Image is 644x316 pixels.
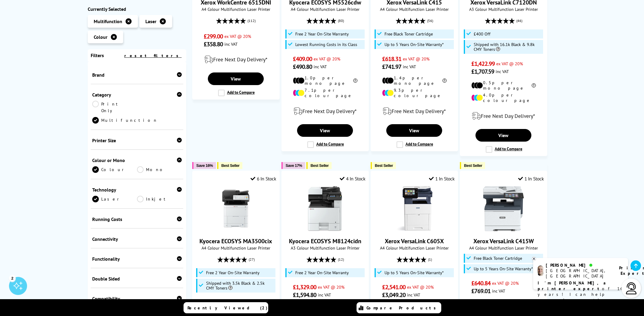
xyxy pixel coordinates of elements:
button: Save 17% [281,162,305,169]
a: Xerox VersaLink C605X [392,226,437,232]
span: £299.00 [204,32,223,40]
a: Inkjet [137,196,182,202]
span: Up to 5 Years On-Site Warranty* [384,42,444,47]
a: reset filters [124,53,182,58]
a: Compare Products [357,302,441,313]
a: Xerox VersaLink C605X [385,237,444,245]
div: 1 In Stock [429,176,455,182]
span: Best Seller [311,163,329,168]
img: ashley-livechat.png [538,265,543,276]
div: Colour or Mono [92,157,182,163]
span: £400 Off [474,32,491,36]
span: A4 Colour Multifunction Laser Printer [196,245,276,251]
span: £1,329.00 [293,283,317,291]
span: inc VAT [492,288,505,294]
div: Functionality [92,256,182,262]
span: Shipped with 3.5k Black & 2.5k CMY Toners [206,281,274,290]
span: Best Seller [221,163,240,168]
span: Lowest Running Costs in its Class [295,42,357,47]
span: inc VAT [314,64,327,69]
span: Save 16% [196,163,213,168]
span: £741.97 [382,63,402,71]
span: ex VAT @ 20% [407,284,434,290]
span: (80) [338,15,344,26]
span: (46) [516,15,522,26]
span: inc VAT [403,64,416,69]
span: Up to 5 Years On-Site Warranty* [474,266,533,271]
span: £490.80 [293,63,312,71]
span: Up to 5 Years On-Site Warranty* [384,270,444,275]
a: Laser [92,196,137,202]
span: £535.75 [204,299,223,306]
a: Colour [92,166,137,173]
span: Laser [145,18,156,24]
a: Kyocera ECOSYS M8124cidn [289,237,361,245]
a: Multifunction [92,117,158,124]
span: Free Black Toner Cartridge [474,256,522,261]
button: Best Seller [306,162,332,169]
div: modal_delivery [374,103,455,120]
div: [GEOGRAPHIC_DATA], [GEOGRAPHIC_DATA] [546,268,612,279]
a: Print Only [92,101,137,114]
div: modal_delivery [463,108,544,124]
label: Add to Compare [486,146,522,153]
span: Free 2 Year On-Site Warranty [295,32,349,36]
div: modal_delivery [285,103,366,120]
b: I'm [PERSON_NAME], a printer expert [538,280,608,291]
div: 1 In Stock [518,176,544,182]
button: Best Seller [217,162,243,169]
span: Colour [94,34,108,40]
div: modal_delivery [196,51,276,68]
label: Add to Compare [307,141,344,148]
span: Save 17% [286,163,302,168]
a: View [297,124,353,137]
li: 4.0p per colour page [471,92,536,103]
span: inc VAT [224,41,238,47]
div: 2 [9,275,16,281]
span: £358.80 [204,40,223,48]
span: ex VAT @ 20% [492,280,519,286]
div: 4 In Stock [340,176,366,182]
p: of 14 years! I can help you choose the right product [538,280,624,309]
a: Recently Viewed (2) [184,302,268,313]
span: Free 2 Year On-Site Warranty [206,270,260,275]
span: £1,422.99 [471,60,495,68]
span: £3,049.20 [382,291,406,299]
a: Kyocera ECOSYS MA3500cix [213,226,258,232]
div: Double Sided [92,276,182,282]
span: A4 Colour Multifunction Laser Printer [196,6,276,12]
a: View [475,129,531,142]
span: £769.01 [471,287,491,295]
span: A4 Colour Multifunction Laser Printer [374,6,455,12]
span: £1,594.80 [293,291,317,299]
a: Xerox VersaLink C415W [481,226,526,232]
img: user-headset-light.svg [625,282,637,294]
a: Mono [137,166,182,173]
a: Kyocera ECOSYS MA3500cix [199,237,272,245]
button: Best Seller [371,162,396,169]
div: Connectivity [92,236,182,242]
span: inc VAT [407,292,420,298]
span: ex VAT @ 20% [496,61,523,66]
span: £618.31 [382,55,402,63]
div: [PERSON_NAME] [546,262,612,268]
div: Printer Size [92,137,182,143]
li: 1.4p per mono page [382,75,447,86]
img: Kyocera ECOSYS M8124cidn [302,186,348,231]
span: (56) [427,15,433,26]
span: Shipped with 16.1k Black & 9.8k CMY Toners [474,42,542,52]
label: Add to Compare [218,90,255,96]
span: ex VAT @ 20% [314,56,340,62]
div: Compatibility [92,296,182,302]
span: inc VAT [318,292,331,298]
div: Brand [92,72,182,78]
span: A3 Colour Multifunction Laser Printer [285,245,366,251]
span: (1) [428,254,432,265]
span: inc VAT [496,69,509,74]
li: 7.1p per colour page [293,87,357,98]
div: 6 In Stock [251,176,276,182]
span: Compare Products [366,305,439,311]
label: Add to Compare [396,141,433,148]
img: Kyocera ECOSYS MA3500cix [213,186,258,231]
span: Filters [91,52,104,58]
